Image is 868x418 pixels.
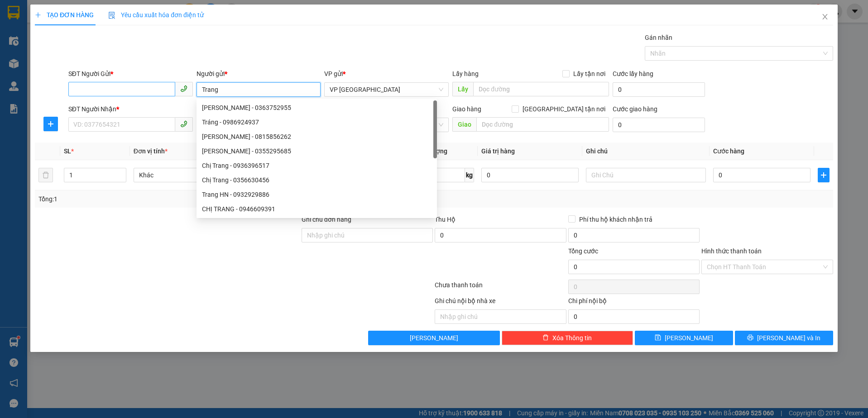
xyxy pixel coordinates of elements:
[202,175,432,185] div: Chị Trang - 0356630456
[645,34,672,41] label: Gán nhãn
[570,69,609,79] span: Lấy tận nơi
[665,333,713,343] span: [PERSON_NAME]
[202,190,432,199] div: Trang HN - 0932929886
[330,83,443,96] span: VP Đà Nẵng
[202,146,432,156] div: [PERSON_NAME] - 0355295685
[568,296,700,309] div: Chi phí nội bộ
[476,117,609,132] input: Dọc đường
[324,69,449,79] div: VP gửi
[410,333,458,343] span: [PERSON_NAME]
[452,105,481,113] span: Giao hàng
[452,82,473,96] span: Lấy
[197,144,437,158] div: Mai Trang - 0355295685
[519,104,609,114] span: [GEOGRAPHIC_DATA] tận nơi
[134,147,168,155] span: Đơn vị tính
[552,333,592,343] span: Xóa Thông tin
[735,331,833,345] button: printer[PERSON_NAME] và In
[586,168,706,182] input: Ghi Chú
[481,168,579,182] input: 0
[197,202,437,216] div: CHỊ TRANG - 0946609391
[818,171,829,179] span: plus
[473,82,609,96] input: Dọc đường
[44,120,58,128] span: plus
[302,228,433,242] input: Ghi chú đơn hàng
[747,334,753,342] span: printer
[180,85,187,92] span: phone
[701,247,762,255] label: Hình thức thanh toán
[435,309,566,324] input: Nhập ghi chú
[202,204,432,214] div: CHỊ TRANG - 0946609391
[434,280,567,296] div: Chưa thanh toán
[197,69,321,79] div: Người gửi
[197,187,437,202] div: Trang HN - 0932929886
[197,115,437,129] div: Tráng - 0986924937
[613,70,653,77] label: Cước lấy hàng
[575,214,656,224] span: Phí thu hộ khách nhận trả
[197,100,437,115] div: Đoan Trang - 0363752955
[202,103,432,113] div: [PERSON_NAME] - 0363752955
[302,216,351,223] label: Ghi chú đơn hàng
[139,168,249,182] span: Khác
[613,118,705,132] input: Cước giao hàng
[613,82,705,97] input: Cước lấy hàng
[35,11,94,19] span: TẠO ĐƠN HÀNG
[613,105,657,113] label: Cước giao hàng
[542,334,549,342] span: delete
[757,333,820,343] span: [PERSON_NAME] và In
[68,104,193,114] div: SĐT Người Nhận
[197,158,437,173] div: Chị Trang - 0936396517
[38,168,53,182] button: delete
[818,168,830,182] button: plus
[180,120,187,128] span: phone
[582,142,710,160] th: Ghi chú
[108,11,204,19] span: Yêu cầu xuất hóa đơn điện tử
[64,147,71,155] span: SL
[435,216,456,223] span: Thu Hộ
[502,331,633,345] button: deleteXóa Thông tin
[38,194,335,204] div: Tổng: 1
[821,13,829,20] span: close
[452,70,479,77] span: Lấy hàng
[568,247,598,255] span: Tổng cước
[108,12,115,19] img: icon
[202,117,432,127] div: Tráng - 0986924937
[465,168,474,182] span: kg
[435,296,566,309] div: Ghi chú nội bộ nhà xe
[635,331,733,345] button: save[PERSON_NAME]
[35,12,41,18] span: plus
[713,147,744,155] span: Cước hàng
[655,334,661,342] span: save
[197,129,437,144] div: NGUYỄN NGỌC QUỲNH TRANG - 0815856262
[202,132,432,142] div: [PERSON_NAME] - 0815856262
[43,117,58,131] button: plus
[481,147,515,155] span: Giá trị hàng
[812,5,838,30] button: Close
[68,69,193,79] div: SĐT Người Gửi
[368,331,499,345] button: [PERSON_NAME]
[202,161,432,171] div: Chị Trang - 0936396517
[452,117,476,132] span: Giao
[197,173,437,187] div: Chị Trang - 0356630456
